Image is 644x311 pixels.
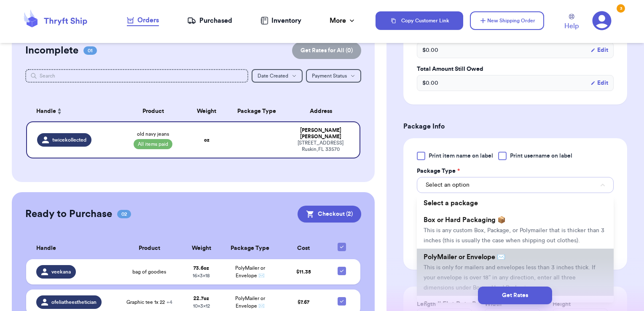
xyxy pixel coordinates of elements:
[235,265,265,278] span: PolyMailer or Envelope ✉️
[56,106,63,116] button: Sort ascending
[127,15,159,25] div: Orders
[260,16,301,26] a: Inventory
[590,46,608,54] button: Edit
[36,244,56,253] span: Handle
[470,11,544,30] button: New Shipping Order
[590,79,608,87] button: Edit
[564,14,579,31] a: Help
[204,137,209,142] strong: oz
[36,107,56,116] span: Handle
[227,101,287,121] th: Package Type
[424,217,506,223] span: Box or Hard Packaging 📦
[429,152,493,160] span: Print item name on label
[403,121,627,131] h3: Package Info
[137,131,169,137] span: old navy jeans
[417,167,460,175] label: Package Type
[426,181,470,189] span: Select an option
[279,238,328,259] th: Cost
[25,207,112,221] h2: Ready to Purchase
[298,300,309,305] span: $ 7.67
[422,79,438,87] span: $ 0.00
[417,65,614,73] label: Total Amount Still Owed
[193,273,210,278] span: 16 x 3 x 18
[617,4,625,13] div: 3
[422,46,438,54] span: $ 0.00
[292,42,361,59] button: Get Rates for All (0)
[25,69,249,83] input: Search
[25,44,78,57] h2: Incomplete
[166,300,172,305] span: + 4
[298,206,361,223] button: Checkout (2)
[287,101,361,121] th: Address
[417,177,614,193] button: Select an option
[312,73,347,78] span: Payment Status
[235,296,265,308] span: PolyMailer or Envelope ✉️
[127,15,159,26] a: Orders
[52,137,86,143] span: twicekollected
[193,265,209,271] strong: 73.6 oz
[424,265,596,291] span: This is only for mailers and envelopes less than 3 inches thick. If your envelope is over 18” in ...
[83,46,97,55] span: 01
[510,152,572,160] span: Print username on label
[292,127,350,140] div: [PERSON_NAME] [PERSON_NAME]
[134,139,172,149] span: All items paid
[592,11,612,30] a: 3
[306,69,361,83] button: Payment Status
[296,269,311,274] span: $ 11.35
[292,140,350,153] div: [STREET_ADDRESS] Ruskin , FL 33570
[193,303,210,308] span: 10 x 3 x 12
[126,299,172,306] span: Graphic tee 1x 22
[376,11,463,30] button: Copy Customer Link
[193,296,209,301] strong: 22.7 oz
[478,287,552,304] button: Get Rates
[187,101,227,121] th: Weight
[51,268,71,275] span: veekana
[564,21,579,31] span: Help
[51,299,97,306] span: ofeliatheesthetician
[424,200,478,206] span: Select a package
[187,16,232,26] a: Purchased
[424,254,505,260] span: PolyMailer or Envelope ✉️
[117,238,182,259] th: Product
[258,73,288,78] span: Date Created
[330,16,356,26] div: More
[117,210,131,218] span: 02
[252,69,303,83] button: Date Created
[424,228,604,244] span: This is any custom Box, Package, or Polymailer that is thicker than 3 inches (this is usually the...
[182,238,220,259] th: Weight
[221,238,279,259] th: Package Type
[120,101,187,121] th: Product
[132,268,166,275] span: bag of goodies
